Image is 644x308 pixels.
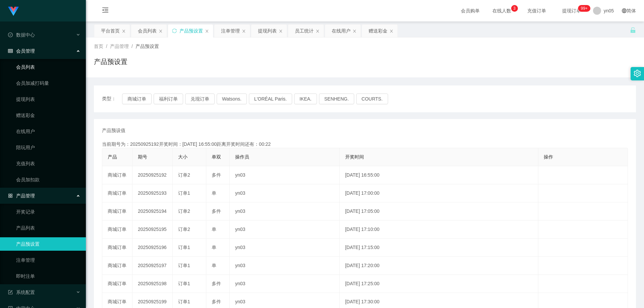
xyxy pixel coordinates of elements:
[16,205,80,219] a: 开奖记录
[544,154,553,160] span: 操作
[369,24,387,37] div: 赠送彩金
[16,237,80,251] a: 产品预设置
[8,290,13,295] i: 图标: form
[630,27,636,33] i: 图标: unlock
[132,221,173,239] td: 20250925195
[319,94,354,104] button: SENHENG.
[513,5,516,12] p: 3
[110,44,129,49] span: 产品管理
[101,24,120,37] div: 平台首页
[212,190,216,196] span: 单
[634,70,641,77] i: 图标: setting
[212,245,216,250] span: 单
[16,141,80,154] a: 陪玩用户
[524,8,549,13] span: 充值订单
[295,24,314,37] div: 员工统计
[294,94,317,104] button: IKEA.
[212,281,221,286] span: 多件
[622,8,627,13] i: 图标: global
[178,281,190,286] span: 订单1
[102,221,132,239] td: 商城订单
[16,93,80,106] a: 提现列表
[489,8,515,13] span: 在线人数
[8,193,13,198] i: 图标: appstore-o
[212,227,216,232] span: 单
[16,76,80,90] a: 会员加减打码量
[172,28,177,33] i: 图标: sync
[212,299,221,304] span: 多件
[102,239,132,257] td: 商城订单
[94,0,117,22] i: 图标: menu-fold
[316,29,320,33] i: 图标: close
[122,94,152,104] button: 商城订单
[108,154,117,160] span: 产品
[178,227,190,232] span: 订单2
[340,275,538,293] td: [DATE] 17:25:00
[230,257,340,275] td: yn03
[102,127,125,134] span: 产品预设值
[16,173,80,186] a: 会员加扣款
[578,5,590,12] sup: 328
[230,166,340,184] td: yn03
[8,49,13,53] i: 图标: table
[102,275,132,293] td: 商城订单
[102,141,628,148] div: 当前期号为：20250925192开奖时间：[DATE] 16:55:00距离开奖时间还有：00:22
[132,202,173,221] td: 20250925194
[230,275,340,293] td: yn03
[212,154,221,160] span: 单双
[212,208,221,214] span: 多件
[8,33,13,37] i: 图标: check-circle-o
[340,184,538,202] td: [DATE] 17:00:00
[178,299,190,304] span: 订单1
[94,57,127,67] h1: 产品预设置
[178,245,190,250] span: 订单1
[138,154,147,160] span: 期号
[230,239,340,257] td: yn03
[353,29,357,33] i: 图标: close
[249,94,292,104] button: L'ORÉAL Paris.
[178,154,187,160] span: 大小
[132,166,173,184] td: 20250925192
[8,48,35,54] span: 会员管理
[106,44,107,49] span: /
[16,221,80,235] a: 产品列表
[102,202,132,221] td: 商城订单
[205,29,209,33] i: 图标: close
[102,257,132,275] td: 商城订单
[332,24,351,37] div: 在线用户
[138,24,157,37] div: 会员列表
[159,29,163,33] i: 图标: close
[217,94,247,104] button: Watsons.
[212,172,221,178] span: 多件
[178,208,190,214] span: 订单2
[340,257,538,275] td: [DATE] 17:20:00
[8,193,35,198] span: 产品管理
[340,166,538,184] td: [DATE] 16:55:00
[136,44,159,49] span: 产品预设置
[16,109,80,122] a: 赠送彩金
[340,221,538,239] td: [DATE] 17:10:00
[356,94,388,104] button: COURTS.
[102,184,132,202] td: 商城订单
[132,257,173,275] td: 20250925197
[16,157,80,170] a: 充值列表
[242,29,246,33] i: 图标: close
[8,7,19,16] img: logo.9652507e.png
[511,5,518,12] sup: 3
[389,29,393,33] i: 图标: close
[102,94,122,104] span: 类型：
[340,239,538,257] td: [DATE] 17:15:00
[16,269,80,283] a: 即时注单
[185,94,215,104] button: 兑现订单
[178,190,190,196] span: 订单1
[230,221,340,239] td: yn03
[258,24,277,37] div: 提现列表
[122,29,126,33] i: 图标: close
[178,263,190,268] span: 订单1
[235,154,249,160] span: 操作员
[559,8,584,13] span: 提现订单
[345,154,364,160] span: 开奖时间
[8,32,35,38] span: 数据中心
[279,29,283,33] i: 图标: close
[132,184,173,202] td: 20250925193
